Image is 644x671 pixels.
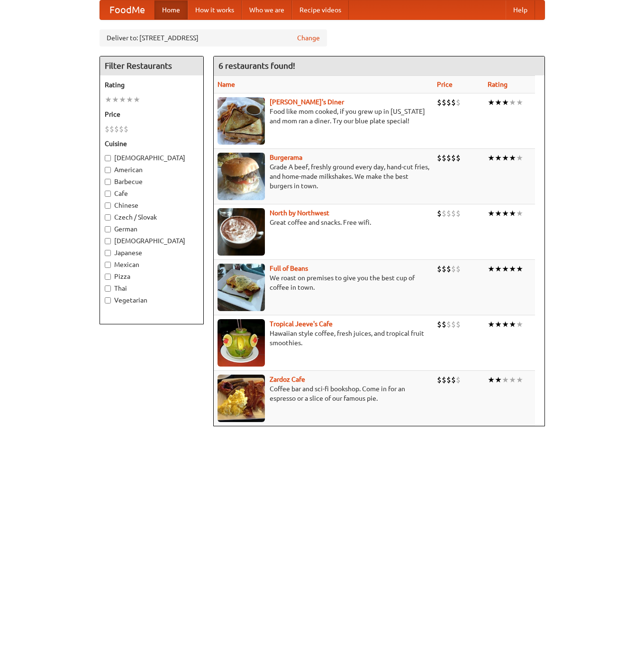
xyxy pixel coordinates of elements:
[451,153,456,163] li: $
[105,139,199,148] h5: Cuisine
[126,94,133,105] li: ★
[516,97,523,108] li: ★
[218,208,265,256] img: north.jpg
[502,97,509,108] li: ★
[446,375,451,385] li: $
[516,375,523,385] li: ★
[495,153,502,163] li: ★
[451,264,456,274] li: $
[105,238,111,244] input: [DEMOGRAPHIC_DATA]
[105,124,109,134] li: $
[516,319,523,330] li: ★
[495,208,502,219] li: ★
[270,98,344,106] a: [PERSON_NAME]'s Diner
[446,264,451,274] li: $
[100,56,203,75] h4: Filter Restaurants
[218,319,265,367] img: jeeves.jpg
[516,153,523,163] li: ★
[502,375,509,385] li: ★
[509,375,516,385] li: ★
[218,107,429,126] p: Food like mom cooked, if you grew up in [US_STATE] and mom ran a diner. Try our blue plate special!
[270,209,329,217] a: North by Northwest
[105,94,112,105] li: ★
[105,284,199,293] label: Thai
[105,155,111,161] input: [DEMOGRAPHIC_DATA]
[297,33,320,43] a: Change
[105,272,199,281] label: Pizza
[495,319,502,330] li: ★
[442,153,446,163] li: $
[270,320,333,328] a: Tropical Jeeve's Cafe
[456,97,461,108] li: $
[456,264,461,274] li: $
[509,264,516,274] li: ★
[124,124,128,134] li: $
[105,214,111,221] input: Czech / Slovak
[495,264,502,274] li: ★
[105,110,199,119] h5: Price
[105,274,111,280] input: Pizza
[105,80,199,90] h5: Rating
[488,97,495,108] li: ★
[442,208,446,219] li: $
[509,97,516,108] li: ★
[105,248,199,257] label: Japanese
[502,153,509,163] li: ★
[119,124,124,134] li: $
[133,94,140,105] li: ★
[218,61,295,70] ng-pluralize: 6 restaurants found!
[105,226,111,232] input: German
[105,189,199,198] label: Cafe
[218,384,429,403] p: Coffee bar and sci-fi bookshop. Come in for an espresso or a slice of our famous pie.
[154,0,188,19] a: Home
[100,0,154,19] a: FoodMe
[105,153,199,163] label: [DEMOGRAPHIC_DATA]
[488,208,495,219] li: ★
[488,81,508,88] a: Rating
[437,81,453,88] a: Price
[502,264,509,274] li: ★
[105,285,111,292] input: Thai
[292,0,349,19] a: Recipe videos
[437,319,442,330] li: $
[437,375,442,385] li: $
[270,376,305,383] a: Zardoz Cafe
[516,264,523,274] li: ★
[218,273,429,292] p: We roast on premises to give you the best cup of coffee in town.
[270,154,302,161] b: Burgerama
[218,329,429,348] p: Hawaiian style coffee, fresh juices, and tropical fruit smoothies.
[502,319,509,330] li: ★
[105,179,111,185] input: Barbecue
[502,208,509,219] li: ★
[446,208,451,219] li: $
[105,297,111,303] input: Vegetarian
[488,319,495,330] li: ★
[456,319,461,330] li: $
[451,97,456,108] li: $
[218,375,265,422] img: zardoz.jpg
[218,97,265,145] img: sallys.jpg
[218,81,235,88] a: Name
[119,94,126,105] li: ★
[105,212,199,222] label: Czech / Slovak
[437,153,442,163] li: $
[105,167,111,173] input: American
[442,264,446,274] li: $
[218,264,265,311] img: beans.jpg
[105,191,111,197] input: Cafe
[488,264,495,274] li: ★
[112,94,119,105] li: ★
[270,265,308,272] a: Full of Beans
[437,264,442,274] li: $
[105,260,199,269] label: Mexican
[495,97,502,108] li: ★
[495,375,502,385] li: ★
[488,153,495,163] li: ★
[451,375,456,385] li: $
[105,236,199,246] label: [DEMOGRAPHIC_DATA]
[506,0,535,19] a: Help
